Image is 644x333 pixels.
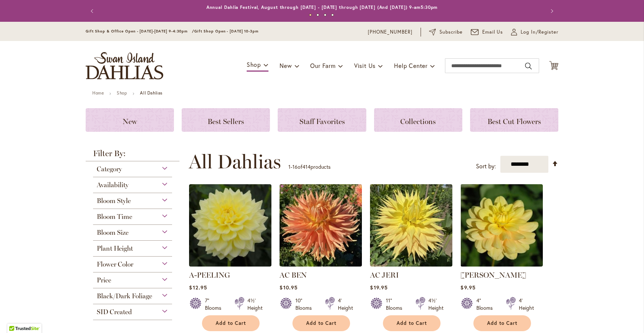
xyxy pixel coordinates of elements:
[247,297,263,312] div: 4½' Height
[97,292,152,300] span: Black/Dark Foliage
[182,108,270,132] a: Best Sellers
[97,244,133,253] span: Plant Height
[460,284,475,291] span: $9.95
[205,297,226,312] div: 7" Blooms
[86,52,163,79] a: store logo
[306,320,336,326] span: Add to Cart
[511,28,558,36] a: Log In/Register
[288,161,330,173] p: - of products
[280,271,307,279] a: AC BEN
[295,297,316,312] div: 10" Blooms
[86,29,194,34] span: Gift Shop & Office Open - [DATE]-[DATE] 9-4:30pm /
[354,62,376,69] span: Visit Us
[280,62,292,69] span: New
[374,108,462,132] a: Collections
[370,284,387,291] span: $19.95
[97,213,132,221] span: Bloom Time
[482,28,503,36] span: Email Us
[292,163,298,170] span: 16
[189,261,271,268] a: A-Peeling
[117,90,127,96] a: Shop
[471,28,503,36] a: Email Us
[86,108,174,132] a: New
[386,297,407,312] div: 11" Blooms
[299,117,345,126] span: Staff Favorites
[97,229,129,237] span: Bloom Size
[368,28,412,36] a: [PHONE_NUMBER]
[97,260,133,268] span: Flower Color
[428,297,443,312] div: 4½' Height
[487,320,517,326] span: Add to Cart
[97,308,132,316] span: SID Created
[292,315,350,331] button: Add to Cart
[338,297,353,312] div: 4' Height
[316,14,319,16] button: 2 of 4
[309,14,312,16] button: 1 of 4
[397,320,427,326] span: Add to Cart
[189,271,230,279] a: A-PEELING
[216,320,246,326] span: Add to Cart
[140,90,162,96] strong: All Dahlias
[202,315,260,331] button: Add to Cart
[394,62,428,69] span: Help Center
[473,315,531,331] button: Add to Cart
[460,261,543,268] a: AHOY MATEY
[278,108,366,132] a: Staff Favorites
[429,28,463,36] a: Subscribe
[370,271,399,279] a: AC JERI
[370,184,452,267] img: AC Jeri
[310,62,335,69] span: Our Farm
[544,4,558,18] button: Next
[439,28,463,36] span: Subscribe
[476,297,497,312] div: 4" Blooms
[476,159,496,173] label: Sort by:
[189,284,207,291] span: $12.95
[280,184,362,267] img: AC BEN
[302,163,311,170] span: 414
[331,14,334,16] button: 4 of 4
[288,163,291,170] span: 1
[97,165,122,173] span: Category
[194,29,258,34] span: Gift Shop Open - [DATE] 10-3pm
[92,90,104,96] a: Home
[460,184,543,267] img: AHOY MATEY
[86,150,179,161] strong: Filter By:
[324,14,326,16] button: 3 of 4
[189,184,271,267] img: A-Peeling
[189,151,281,173] span: All Dahlias
[400,117,436,126] span: Collections
[280,261,362,268] a: AC BEN
[86,4,100,18] button: Previous
[487,117,541,126] span: Best Cut Flowers
[280,284,297,291] span: $10.95
[370,261,452,268] a: AC Jeri
[97,197,131,205] span: Bloom Style
[521,28,558,36] span: Log In/Register
[470,108,558,132] a: Best Cut Flowers
[208,117,244,126] span: Best Sellers
[519,297,534,312] div: 4' Height
[97,181,129,189] span: Availability
[123,117,137,126] span: New
[460,271,526,279] a: [PERSON_NAME]
[97,276,111,284] span: Price
[247,61,261,68] span: Shop
[383,315,441,331] button: Add to Cart
[206,4,438,10] a: Annual Dahlia Festival, August through [DATE] - [DATE] through [DATE] (And [DATE]) 9-am5:30pm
